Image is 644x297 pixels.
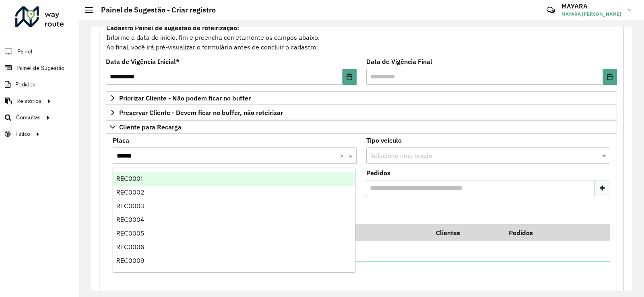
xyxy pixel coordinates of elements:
[340,151,347,160] span: Clear all
[119,124,182,130] span: Cliente para Recarga
[116,230,144,237] span: REC0005
[503,224,576,241] th: Pedidos
[561,2,622,10] h3: MAYARA
[116,189,144,196] span: REC0002
[17,64,64,72] span: Painel de Sugestão
[116,175,142,182] span: REC0001
[561,10,622,18] span: MAYARA [PERSON_NAME]
[106,24,239,32] strong: Cadastro Painel de sugestão de roteirização:
[15,80,35,89] span: Pedidos
[116,257,144,264] span: REC0009
[106,91,617,105] a: Priorizar Cliente - Não podem ficar no buffer
[366,135,402,145] label: Tipo veículo
[106,120,617,134] a: Cliente para Recarga
[603,69,617,85] button: Choose Date
[106,106,617,119] a: Preservar Cliente - Devem ficar no buffer, não roteirizar
[17,47,32,56] span: Painel
[116,203,144,209] span: REC0003
[17,97,41,105] span: Relatórios
[366,168,390,178] label: Pedidos
[113,135,129,145] label: Placa
[542,2,559,19] a: Contato Rápido
[116,244,144,250] span: REC0006
[106,23,617,52] div: Informe a data de inicio, fim e preencha corretamente os campos abaixo. Ao final, você irá pré-vi...
[119,95,251,101] span: Priorizar Cliente - Não podem ficar no buffer
[16,113,41,122] span: Consultas
[15,130,30,138] span: Tático
[343,69,357,85] button: Choose Date
[106,57,180,66] label: Data de Vigência Inicial
[366,57,432,66] label: Data de Vigência Final
[93,6,216,14] h2: Painel de Sugestão - Criar registro
[431,224,504,241] th: Clientes
[113,168,355,272] ng-dropdown-panel: Options list
[119,109,283,116] span: Preservar Cliente - Devem ficar no buffer, não roteirizar
[116,216,144,223] span: REC0004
